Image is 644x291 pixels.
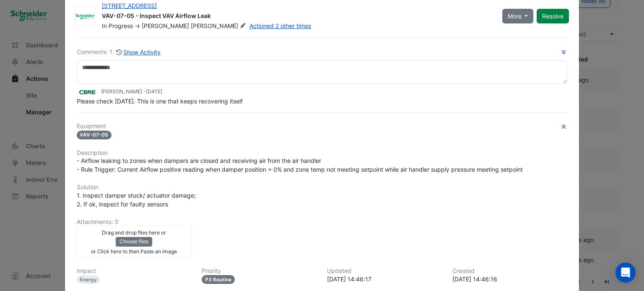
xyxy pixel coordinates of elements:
[142,22,189,29] span: [PERSON_NAME]
[452,268,568,275] h6: Created
[101,88,162,95] small: [PERSON_NAME] -
[102,12,492,22] div: VAV-07-05 - Inspect VAV Airflow Leak
[202,275,235,284] div: P3 Routine
[537,9,569,23] button: Resolve
[502,9,534,23] button: More
[77,88,98,97] img: CBRE Charter Hall
[327,275,442,283] div: [DATE] 14:46:17
[146,88,162,95] span: 2025-10-02 14:46:17
[249,22,311,29] a: Actioned 2 other times
[191,22,248,30] span: [PERSON_NAME]
[77,219,568,226] h6: Attachments: 0
[91,248,177,255] small: or Click here to then Paste an image
[77,149,568,157] h6: Description
[615,263,636,283] div: Open Intercom Messenger
[202,268,317,275] h6: Priority
[452,275,568,283] div: [DATE] 14:46:16
[77,192,196,208] span: 1. Inspect damper stuck/ actuator damage; 2. If ok, inspect for faulty sensors
[77,157,523,173] span: - Airflow leaking to zones when dampers are closed and receiving air from the air handler - Rule ...
[77,123,568,130] h6: Equipment
[116,47,161,57] button: Show Activity
[75,12,95,21] img: Schneider Electric
[327,268,442,275] h6: Updated
[77,275,101,284] div: Energy
[102,2,157,9] a: [STREET_ADDRESS]
[508,12,522,21] span: More
[135,22,140,29] span: ->
[77,47,161,57] div: Comments: 1
[77,184,568,191] h6: Solution
[77,131,112,139] span: VAV-07-05
[102,229,166,236] small: Drag and drop files here or
[77,98,243,105] span: Please check [DATE]. This is one that keeps recovering itself
[102,22,133,29] span: In Progress
[77,268,192,275] h6: Impact
[116,237,152,246] button: Choose files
